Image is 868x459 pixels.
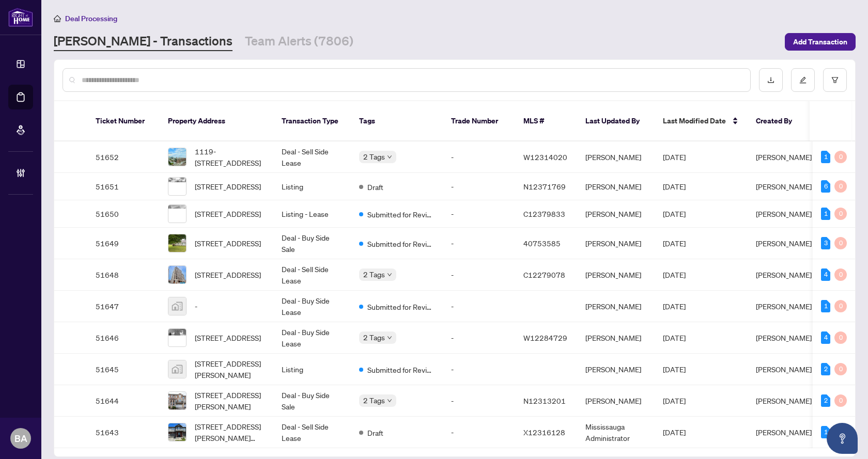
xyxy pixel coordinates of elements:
a: Team Alerts (7806) [245,33,353,51]
span: 40753585 [523,239,561,248]
td: [PERSON_NAME] [577,291,655,322]
td: [PERSON_NAME] [577,173,655,200]
span: [DATE] [663,333,686,342]
td: 51650 [87,200,160,228]
td: [PERSON_NAME] [577,228,655,259]
span: X12316128 [523,428,565,437]
span: W12284729 [523,333,567,342]
button: Logo [63,178,79,195]
td: - [443,141,515,173]
span: [STREET_ADDRESS][PERSON_NAME][PERSON_NAME] [195,421,265,444]
img: Logo [67,272,75,280]
span: N12313201 [523,396,566,405]
td: 51648 [87,259,160,291]
th: MLS # [515,101,577,141]
span: [PERSON_NAME] [756,209,812,218]
td: Deal - Buy Side Lease [273,291,351,322]
td: - [443,173,515,200]
span: down [387,272,392,277]
span: Draft [367,427,383,438]
span: [STREET_ADDRESS] [195,181,261,192]
div: 0 [834,180,847,193]
span: C12279078 [523,270,565,279]
td: [PERSON_NAME] [577,385,655,417]
span: [PERSON_NAME] [756,270,812,279]
span: [PERSON_NAME] [756,428,812,437]
th: Created By [748,101,810,141]
span: [DATE] [663,152,686,162]
span: - [195,300,197,312]
img: thumbnail-img [168,205,186,223]
td: 51652 [87,141,160,173]
td: 51649 [87,228,160,259]
td: 51647 [87,291,160,322]
img: thumbnail-img [168,360,186,378]
span: download [767,76,774,84]
div: 2 [821,394,830,407]
td: - [443,259,515,291]
span: edit [799,76,807,84]
button: Logo [63,361,79,377]
img: Logo [67,183,75,192]
td: - [443,291,515,322]
span: N12371769 [523,182,566,191]
span: down [387,154,392,160]
td: 51651 [87,173,160,200]
img: Logo [67,429,75,437]
button: Add Transaction [785,33,856,51]
td: [PERSON_NAME] [577,354,655,385]
img: Logo [67,398,75,406]
td: 51644 [87,385,160,417]
img: Logo [67,154,75,162]
span: Submitted for Review [367,209,435,220]
span: W12314020 [523,152,567,162]
img: Logo [67,366,75,374]
img: logo [8,8,33,27]
span: [DATE] [663,239,686,248]
span: [STREET_ADDRESS][PERSON_NAME] [195,389,265,412]
th: Property Address [160,101,273,141]
span: [PERSON_NAME] [756,333,812,342]
td: [PERSON_NAME] [577,141,655,173]
button: Logo [63,205,79,222]
td: Deal - Buy Side Sale [273,385,351,417]
td: - [443,228,515,259]
td: Deal - Sell Side Lease [273,259,351,291]
button: filter [823,68,847,92]
img: Logo [67,303,75,311]
span: 1119-[STREET_ADDRESS] [195,146,265,168]
span: C12379833 [523,209,565,218]
span: [DATE] [663,302,686,311]
td: Deal - Sell Side Lease [273,141,351,173]
span: [PERSON_NAME] [756,239,812,248]
td: [PERSON_NAME] [577,200,655,228]
img: thumbnail-img [168,329,186,346]
button: Logo [63,266,79,283]
span: [DATE] [663,209,686,218]
td: - [443,385,515,417]
div: 0 [834,394,847,407]
div: 0 [834,268,847,281]
span: 2 Tags [363,151,385,163]
div: 1 [821,300,830,312]
td: Listing - Lease [273,200,351,228]
button: Logo [63,149,79,165]
div: 2 [821,363,830,375]
span: [DATE] [663,182,686,191]
button: Open asap [827,423,858,454]
div: 0 [834,237,847,249]
div: 4 [821,268,830,281]
span: Add Transaction [793,34,847,50]
td: - [443,417,515,448]
div: 6 [821,180,830,193]
span: [PERSON_NAME] [756,365,812,374]
span: home [54,15,61,22]
button: Logo [63,392,79,409]
td: Deal - Buy Side Sale [273,228,351,259]
td: [PERSON_NAME] [577,259,655,291]
td: 51646 [87,322,160,354]
img: thumbnail-img [168,423,186,441]
button: Logo [63,235,79,251]
th: Transaction Type [273,101,351,141]
span: [STREET_ADDRESS][PERSON_NAME] [195,358,265,381]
